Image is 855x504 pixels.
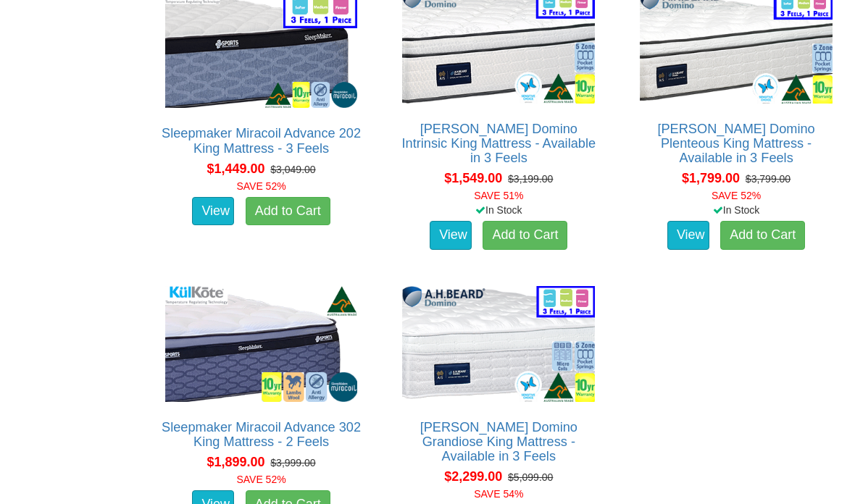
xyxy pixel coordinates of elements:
[430,221,472,250] a: View
[162,126,361,155] a: Sleepmaker Miracoil Advance 202 King Mattress - 3 Feels
[508,173,553,185] del: $3,199.00
[657,122,814,165] a: [PERSON_NAME] Domino Plenteous King Mattress - Available in 3 Feels
[207,161,264,176] span: $1,449.00
[402,122,596,165] a: [PERSON_NAME] Domino Intrinsic King Mattress - Available in 3 Feels
[236,474,285,485] font: SAVE 52%
[246,197,330,226] a: Add to Cart
[667,221,709,250] a: View
[720,221,805,250] a: Add to Cart
[270,457,315,469] del: $3,999.00
[236,180,285,192] font: SAVE 52%
[162,282,362,405] img: Sleepmaker Miracoil Advance 302 King Mattress - 2 Feels
[399,282,598,405] img: A.H Beard Domino Grandiose King Mattress - Available in 3 Feels
[192,197,234,226] a: View
[207,455,264,469] span: $1,899.00
[270,164,315,175] del: $3,049.00
[444,469,502,484] span: $2,299.00
[474,190,523,201] font: SAVE 51%
[712,190,761,201] font: SAVE 52%
[388,203,609,217] div: In Stock
[162,420,361,449] a: Sleepmaker Miracoil Advance 302 King Mattress - 2 Feels
[682,171,740,185] span: $1,799.00
[483,221,567,250] a: Add to Cart
[474,488,523,500] font: SAVE 54%
[508,471,553,483] del: $5,099.00
[420,420,577,463] a: [PERSON_NAME] Domino Grandiose King Mattress - Available in 3 Feels
[625,203,847,217] div: In Stock
[444,171,502,185] span: $1,549.00
[746,173,791,185] del: $3,799.00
